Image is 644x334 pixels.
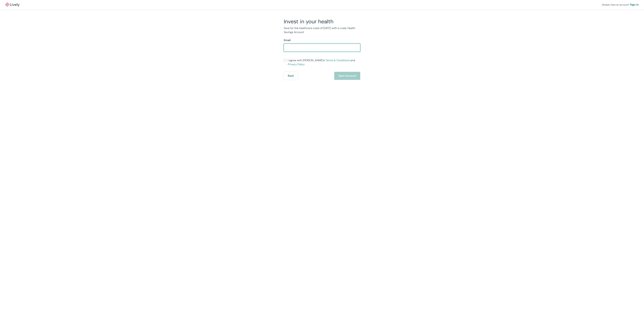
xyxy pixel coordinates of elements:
[284,38,291,42] label: Email
[284,72,298,80] button: Back
[630,3,639,7] a: Sign in
[5,3,19,7] img: Lively
[284,18,360,25] h2: Invest in your health
[5,3,19,7] a: LivelyLively
[284,26,360,34] p: Save for the healthcare costs of [DATE] with a Lively Health Savings Account
[602,3,639,7] div: Already have an account?
[288,58,360,66] span: I agree with [PERSON_NAME]’s and
[288,63,305,66] a: Privacy Policy
[326,59,350,62] a: Terms & Conditions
